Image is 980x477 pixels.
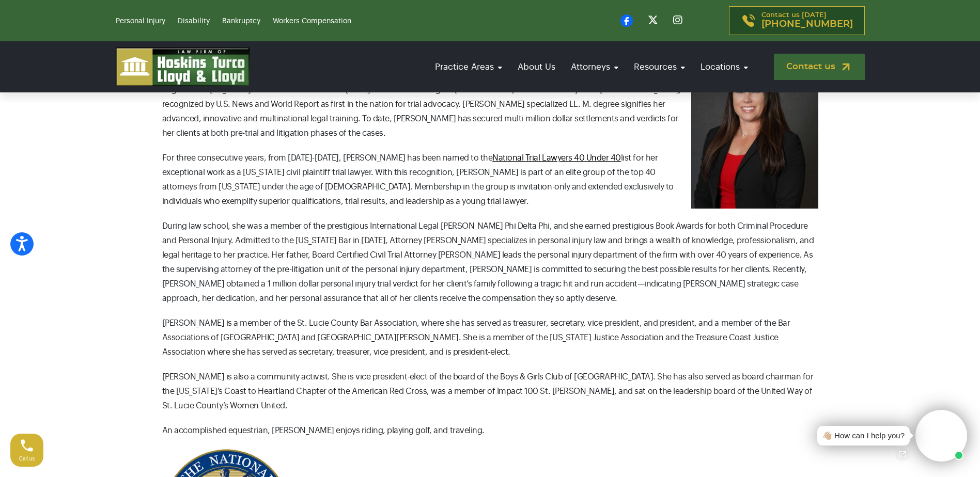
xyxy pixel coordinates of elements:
[273,18,351,25] a: Workers Compensation
[116,47,250,86] img: logo
[162,423,818,438] p: An accomplished equestrian, [PERSON_NAME] enjoys riding, playing golf, and traveling.
[430,52,507,82] a: Practice Areas
[892,443,913,465] a: Open chat
[492,154,621,162] a: National Trial Lawyers 40 Under 40
[729,6,865,35] a: Contact us [DATE][PHONE_NUMBER]
[116,18,165,25] a: Personal Injury
[162,219,818,306] p: During law school, she was a member of the prestigious International Legal [PERSON_NAME] Phi Delt...
[162,316,818,359] p: [PERSON_NAME] is a member of the St. Lucie County Bar Association, where she has served as treasu...
[761,19,853,29] span: [PHONE_NUMBER]
[761,12,853,29] p: Contact us [DATE]
[512,52,561,82] a: About Us
[774,54,865,80] a: Contact us
[162,370,818,413] p: [PERSON_NAME] is also a community activist. She is vice president-elect of the board of the Boys ...
[162,151,818,209] p: For three consecutive years, from [DATE]-[DATE], [PERSON_NAME] has been named to the list for her...
[178,18,210,25] a: Disability
[566,52,624,82] a: Attorneys
[19,456,35,462] span: Call us
[822,430,905,442] div: 👋🏼 How can I help you?
[695,52,753,82] a: Locations
[629,52,690,82] a: Resources
[222,18,260,25] a: Bankruptcy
